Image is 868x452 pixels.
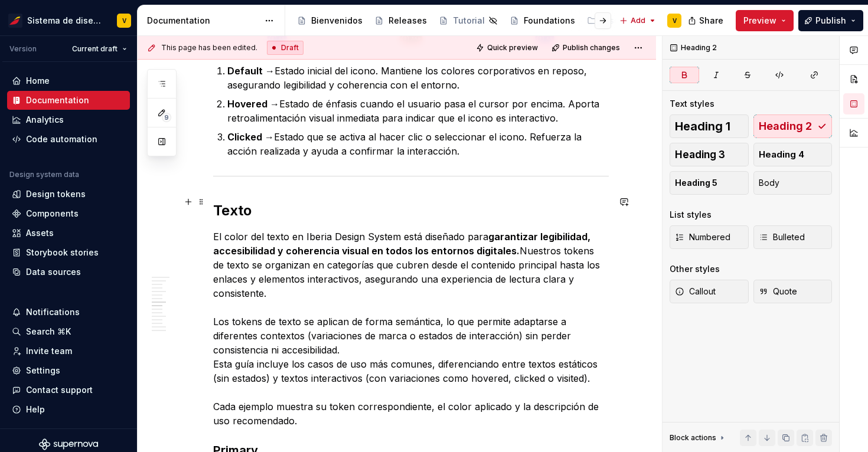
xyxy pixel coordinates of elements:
strong: garantizar legibilidad, accesibilidad y coherencia visual en todos los entornos digitales. [213,231,593,257]
div: List styles [670,209,712,221]
div: Home [26,75,50,87]
button: Add [616,12,660,29]
div: Code automation [26,133,97,145]
p: Estado inicial del icono. Mantiene los colores corporativos en reposo, asegurando legibilidad y c... [227,64,609,92]
span: Heading 4 [759,149,804,161]
span: Preview [743,15,776,27]
div: Settings [26,365,60,376]
button: Publish [798,10,863,31]
span: Heading 1 [675,120,730,132]
span: Publish changes [563,43,620,53]
button: Contact support [7,381,130,399]
span: Heading 5 [675,177,717,189]
img: 55604660-494d-44a9-beb2-692398e9940a.png [8,14,22,28]
div: Storybook stories [26,247,99,258]
button: Sistema de diseño IberiaV [2,8,135,33]
strong: Hovered → [227,98,279,110]
span: Heading 3 [675,149,725,161]
div: Help [26,404,45,415]
div: Other styles [670,263,720,275]
button: Help [7,400,130,419]
p: Estado de énfasis cuando el usuario pasa el cursor por encima. Aporta retroalimentación visual in... [227,97,609,125]
button: Numbered [670,225,749,249]
div: Design system data [9,170,79,179]
div: Block actions [670,430,727,446]
div: Assets [26,227,54,239]
div: Search ⌘K [26,326,71,338]
div: V [122,16,126,25]
div: Bienvenidos [311,15,363,27]
svg: Supernova Logo [39,438,98,450]
strong: Texto [213,202,252,219]
a: Components [7,204,130,223]
div: V [673,16,677,25]
span: Add [631,16,645,25]
div: Page tree [292,9,614,32]
a: Analytics [7,110,130,129]
a: Data sources [7,263,130,281]
a: Code automation [7,130,130,149]
span: This page has been edited. [161,43,257,53]
a: Releases [370,11,432,30]
a: Home [7,71,130,90]
div: Contact support [26,384,93,396]
div: Components [26,208,79,220]
button: Current draft [67,41,132,57]
span: Share [699,15,723,27]
button: Share [682,10,731,31]
strong: Default → [227,65,275,77]
div: Foundations [524,15,575,27]
button: Heading 3 [670,143,749,166]
div: Invite team [26,345,72,357]
div: Sistema de diseño Iberia [27,15,103,27]
span: 9 [162,113,171,122]
p: El color del texto en Iberia Design System está diseñado para Nuestros tokens de texto se organiz... [213,230,609,428]
div: Documentation [26,94,89,106]
a: Documentation [7,91,130,110]
button: Notifications [7,303,130,322]
button: Preview [736,10,794,31]
button: Body [753,171,833,195]
a: Assets [7,224,130,243]
a: Design tokens [7,185,130,204]
span: Body [759,177,779,189]
span: Bulleted [759,231,805,243]
div: Block actions [670,433,716,443]
div: Documentation [147,15,259,27]
span: Numbered [675,231,730,243]
p: Estado que se activa al hacer clic o seleccionar el icono. Refuerza la acción realizada y ayuda a... [227,130,609,158]
div: Notifications [26,306,80,318]
a: Storybook stories [7,243,130,262]
button: Heading 5 [670,171,749,195]
button: Heading 1 [670,114,749,138]
div: Analytics [26,114,64,126]
span: Quick preview [487,43,538,53]
a: Foundations [505,11,580,30]
a: Invite team [7,342,130,361]
span: Current draft [72,44,118,54]
button: Search ⌘K [7,322,130,341]
a: Settings [7,361,130,380]
span: Publish [815,15,846,27]
div: Text styles [670,98,714,110]
button: Heading 4 [753,143,833,166]
button: Publish changes [548,40,625,56]
a: Tutorial [434,11,502,30]
button: Bulleted [753,225,833,249]
div: Data sources [26,266,81,278]
button: Callout [670,280,749,303]
div: Releases [389,15,427,27]
div: Design tokens [26,188,86,200]
strong: Clicked → [227,131,274,143]
a: Bienvenidos [292,11,367,30]
span: Callout [675,286,716,297]
div: Version [9,44,37,54]
button: Quick preview [472,40,543,56]
span: Draft [281,43,299,53]
span: Quote [759,286,797,297]
div: Tutorial [453,15,485,27]
button: Quote [753,280,833,303]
